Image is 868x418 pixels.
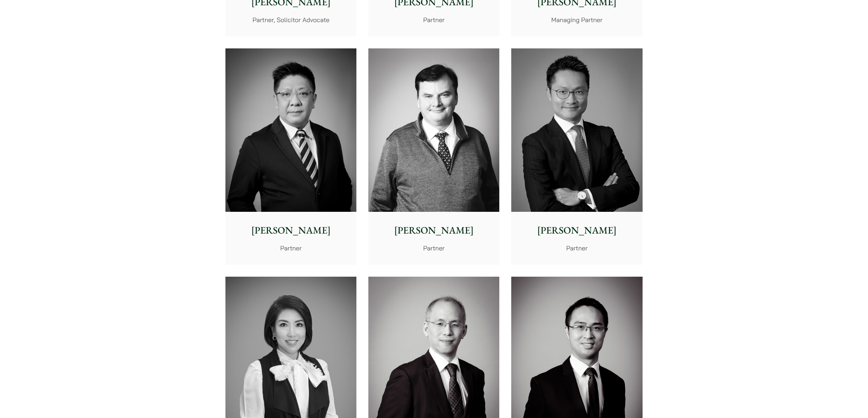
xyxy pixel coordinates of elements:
a: [PERSON_NAME] Partner [368,48,499,265]
p: [PERSON_NAME] [517,223,637,238]
p: Partner [374,243,494,253]
a: [PERSON_NAME] Partner [225,48,356,265]
p: Partner, Solicitor Advocate [231,15,351,25]
p: [PERSON_NAME] [231,223,351,238]
p: Partner [517,243,637,253]
p: Partner [374,15,494,25]
p: Partner [231,243,351,253]
p: [PERSON_NAME] [374,223,494,238]
p: Managing Partner [517,15,637,25]
a: [PERSON_NAME] Partner [511,48,642,265]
